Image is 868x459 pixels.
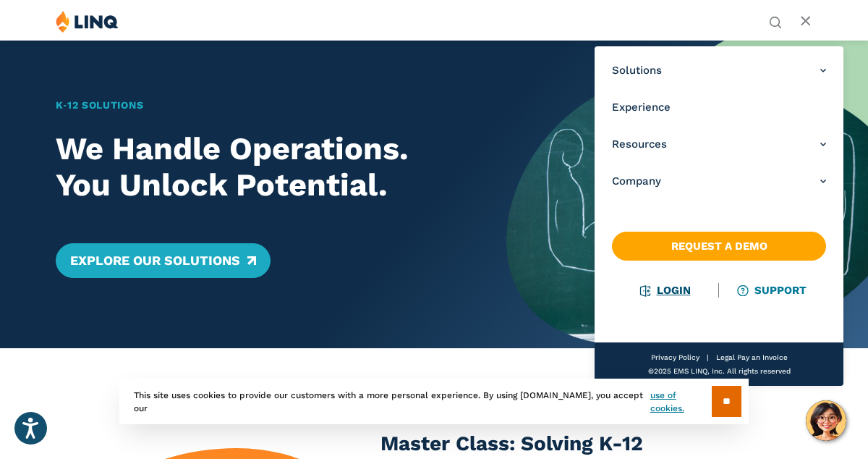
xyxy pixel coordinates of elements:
[651,353,699,361] a: Privacy Policy
[716,353,735,361] a: Legal
[737,353,788,361] a: Pay an Invoice
[119,379,749,424] div: This site uses cookies to provide our customers with a more personal experience. By using [DOMAIN...
[648,367,791,375] span: ©2025 EMS LINQ, Inc. All rights reserved
[612,232,826,261] a: Request a Demo
[769,14,782,28] button: Open Search Bar
[612,137,826,152] a: Resources
[612,137,667,152] span: Resources
[56,10,119,33] img: LINQ | K‑12 Software
[612,63,826,78] a: Solutions
[56,131,471,203] h2: We Handle Operations. You Unlock Potential.
[612,174,826,189] a: Company
[739,284,807,297] a: Support
[56,98,471,113] h1: K‑12 Solutions
[641,284,691,297] a: Login
[506,40,868,348] img: Home Banner
[612,100,826,115] a: Experience
[800,14,812,30] button: Open Main Menu
[612,63,662,78] span: Solutions
[595,46,843,386] nav: Primary Navigation
[806,400,846,441] button: Hello, have a question? Let’s chat.
[56,243,271,278] a: Explore Our Solutions
[769,10,782,28] nav: Utility Navigation
[650,389,712,415] a: use of cookies.
[612,100,671,115] span: Experience
[612,174,661,189] span: Company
